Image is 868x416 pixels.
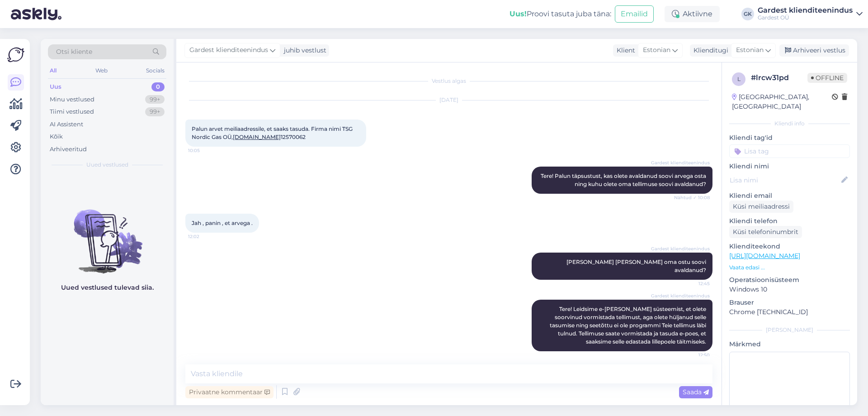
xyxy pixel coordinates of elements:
div: Arhiveeri vestlus [779,44,849,57]
input: Lisa nimi [730,175,840,185]
p: Kliendi email [729,191,850,201]
div: 0 [151,82,165,91]
a: Gardest klienditeenindusGardest OÜ [758,7,863,21]
div: Arhiveeritud [50,145,87,154]
div: Aktiivne [665,6,720,22]
p: Operatsioonisüsteem [729,275,850,285]
div: Minu vestlused [50,95,94,104]
img: Askly Logo [7,46,24,63]
div: All [48,65,58,77]
div: Gardest OÜ [758,14,853,21]
span: Estonian [736,45,764,55]
span: 12:50 [676,352,710,359]
div: Gardest klienditeenindus [758,7,853,14]
span: Tere! Palun täpsustust, kas olete avaldanud soovi arvega osta ning kuhu olete oma tellimuse soovi... [541,172,708,187]
p: Kliendi tag'id [729,133,850,143]
span: Uued vestlused [86,161,128,169]
p: Brauser [729,298,850,307]
span: Otsi kliente [56,47,92,57]
span: 12:45 [676,280,710,287]
div: Proovi tasuta juba täna: [509,9,611,19]
div: Kliendi info [729,120,850,128]
p: Windows 10 [729,285,850,294]
div: GK [741,8,754,20]
span: Nähtud ✓ 10:08 [674,194,710,201]
span: Gardest klienditeenindus [189,45,268,55]
div: [GEOGRAPHIC_DATA], [GEOGRAPHIC_DATA] [732,92,832,111]
div: Vestlus algas [185,77,712,85]
div: Klienditugi [690,46,728,55]
div: Tiimi vestlused [50,107,94,116]
span: Offline [807,73,847,83]
p: Chrome [TECHNICAL_ID] [729,307,850,317]
div: Klient [613,46,635,55]
div: juhib vestlust [280,46,326,55]
div: [PERSON_NAME] [729,326,850,334]
img: No chats [41,193,174,275]
span: Estonian [643,45,670,55]
span: 12:02 [188,233,222,240]
p: Kliendi nimi [729,162,850,171]
a: [URL][DOMAIN_NAME] [729,252,800,260]
div: Uus [50,82,61,91]
div: Küsi telefoninumbrit [729,226,802,238]
div: # lrcw31pd [751,72,807,83]
div: 99+ [145,107,165,116]
span: Gardest klienditeenindus [651,292,710,299]
div: Privaatne kommentaar [185,386,274,398]
p: Uued vestlused tulevad siia. [61,283,154,292]
span: Saada [683,388,709,396]
span: Gardest klienditeenindus [651,159,710,166]
div: Küsi meiliaadressi [729,201,793,213]
p: Klienditeekond [729,242,850,251]
div: AI Assistent [50,120,83,129]
span: [PERSON_NAME] [PERSON_NAME] oma ostu soovi avaldanud? [566,258,708,273]
span: l [737,76,741,82]
div: Kõik [50,132,63,141]
p: Kliendi telefon [729,216,850,226]
input: Lisa tag [729,144,850,158]
button: Emailid [615,5,654,23]
span: Palun arvet meiliaadressile, et saaks tasuda. Firma nimi TSG Nordic Gas OÜ, 12570062 [192,125,354,140]
div: [DATE] [185,96,712,104]
p: Vaata edasi ... [729,263,850,272]
span: Jah , panin , et arvega . [192,220,253,226]
span: 10:05 [188,147,222,154]
div: 99+ [145,95,165,104]
div: Web [94,65,109,77]
span: Gardest klienditeenindus [651,245,710,252]
div: Socials [144,65,166,77]
p: Märkmed [729,339,850,349]
span: Tere! Leidsime e-[PERSON_NAME] süsteemist, et olete soorvinud vormistada tellimust, aga olete hül... [550,306,708,345]
b: Uus! [509,10,527,18]
a: [DOMAIN_NAME] [233,134,281,140]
